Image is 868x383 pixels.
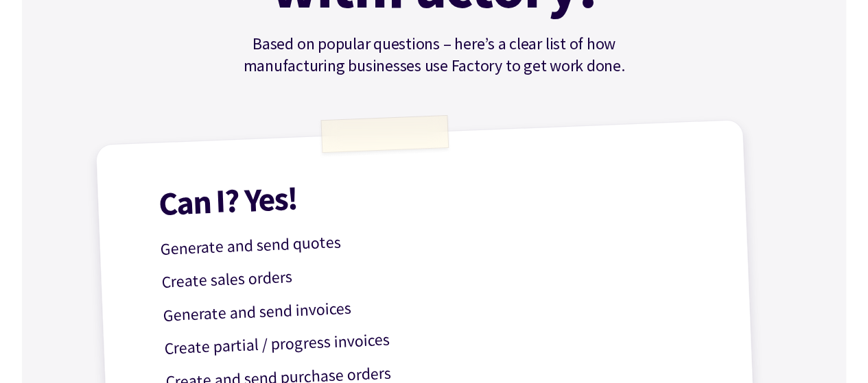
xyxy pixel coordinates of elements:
iframe: Chat Widget [799,317,868,383]
p: Create partial / progress invoices [164,314,712,362]
p: Based on popular questions – here’s a clear list of how manufacturing businesses use Factory to g... [202,33,666,77]
p: Generate and send invoices [163,281,711,329]
h1: Can I? Yes! [158,165,706,219]
p: Create sales orders [161,247,709,295]
p: Generate and send quotes [160,214,708,262]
